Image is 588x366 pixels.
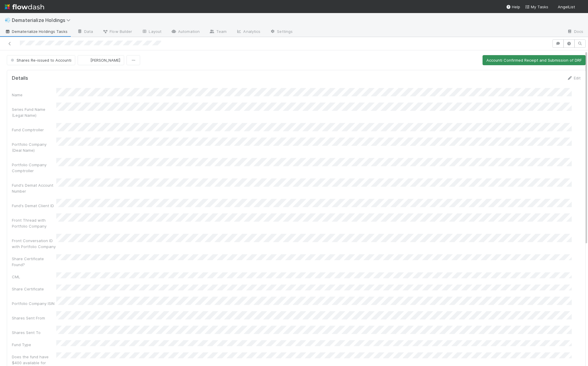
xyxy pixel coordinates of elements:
img: logo-inverted-e16ddd16eac7371096b0.svg [5,2,44,12]
span: My Tasks [525,4,548,9]
h5: Details [12,75,28,81]
div: Name [12,92,56,98]
button: [PERSON_NAME] [78,55,124,65]
div: Fund's Demat Client ID [12,203,56,209]
a: Flow Builder [98,27,137,37]
div: Fund Comptroller [12,127,56,133]
a: Settings [265,27,297,37]
span: [PERSON_NAME] [90,58,120,63]
div: Fund's Demat Account Number [12,182,56,194]
span: Shares Re-issued to Accounti [9,58,71,63]
img: avatar_5bf5c33b-3139-4939-a495-cbf9fc6ebf7e.png [83,57,89,63]
a: Layout [137,27,166,37]
div: Portfolio Company ISIN [12,301,56,306]
div: Portfolio Company Comptroller [12,162,56,174]
a: My Tasks [525,4,548,10]
span: 💨 [5,17,11,23]
div: Share Certificate Found? [12,256,56,268]
div: Front Thread with Portfolio Company [12,217,56,229]
div: Front Conversation ID with Portfolio Company [12,238,56,250]
div: Fund Type [12,342,56,348]
a: Automation [166,27,204,37]
a: Team [204,27,231,37]
a: Analytics [231,27,265,37]
div: Share Certificate [12,286,56,292]
span: AngelList [558,4,575,9]
div: Portfolio Company (Deal Name) [12,141,56,153]
span: Flow Builder [102,28,132,34]
div: Shares Sent To [12,330,56,335]
img: avatar_5bf5c33b-3139-4939-a495-cbf9fc6ebf7e.png [577,4,583,10]
button: Shares Re-issued to Accounti [7,55,75,65]
a: Data [72,27,98,37]
span: Dematerialize Holdings Tasks [5,28,68,34]
div: CML [12,274,56,280]
span: Dematerialize Holdings [12,17,73,23]
a: Docs [562,27,588,37]
a: Edit [567,76,581,80]
button: Accounti Confirmed Receipt and Submission of DRF [483,55,586,65]
div: Shares Sent From [12,315,56,321]
div: Series Fund Name (Legal Name) [12,106,56,118]
div: Help [506,4,520,10]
